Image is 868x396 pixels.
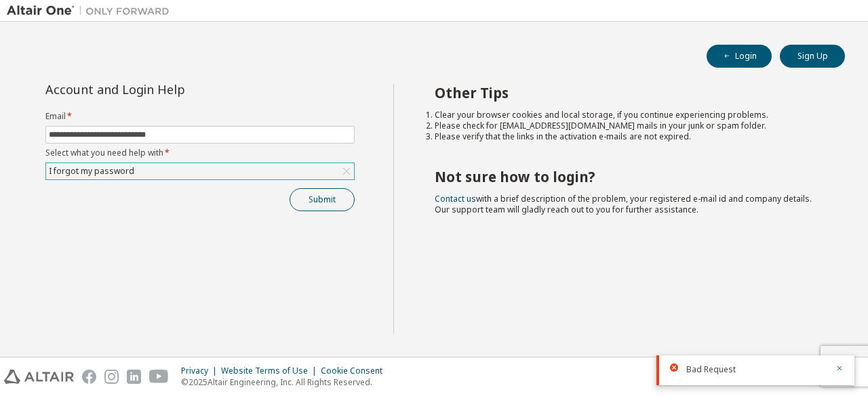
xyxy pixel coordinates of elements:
button: Login [707,45,772,68]
div: Privacy [181,366,221,376]
button: Sign Up [780,45,845,68]
img: altair_logo.svg [4,370,74,384]
p: © 2025 Altair Engineering, Inc. All Rights Reserved. [181,376,391,388]
h2: Not sure how to login? [435,168,821,185]
div: I forgot my password [47,164,136,179]
div: Account and Login Help [45,84,293,95]
img: facebook.svg [82,370,96,384]
img: linkedin.svg [127,370,141,384]
a: Contact us [435,193,476,204]
span: Bad Request [686,364,736,375]
img: Altair One [7,4,176,18]
li: Clear your browser cookies and local storage, if you continue experiencing problems. [435,110,821,120]
div: Cookie Consent [321,366,391,376]
label: Email [45,111,355,122]
img: instagram.svg [104,370,119,384]
button: Submit [290,188,355,211]
li: Please verify that the links in the activation e-mails are not expired. [435,131,821,142]
div: I forgot my password [46,163,354,179]
div: Website Terms of Use [221,366,321,376]
h2: Other Tips [435,84,821,102]
label: Select what you need help with [45,148,355,158]
img: youtube.svg [149,370,169,384]
li: Please check for [EMAIL_ADDRESS][DOMAIN_NAME] mails in your junk or spam folder. [435,120,821,131]
span: with a brief description of the problem, your registered e-mail id and company details. Our suppo... [435,193,812,215]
